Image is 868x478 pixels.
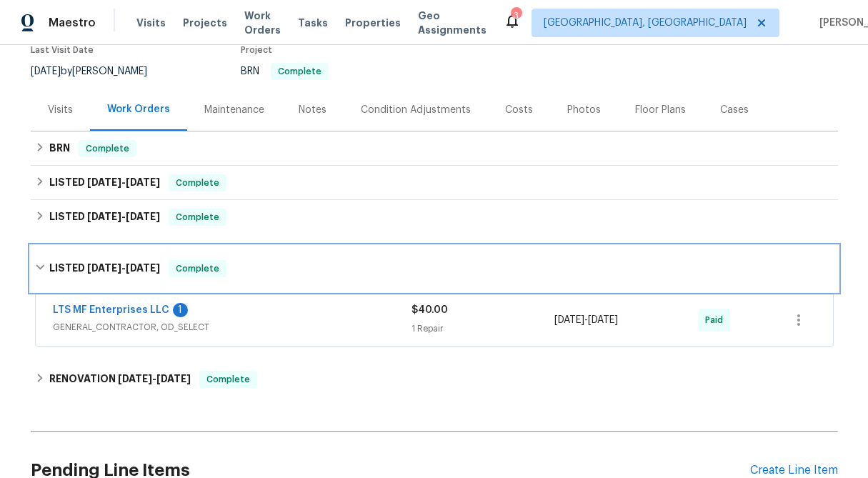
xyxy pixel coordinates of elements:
h6: BRN [49,140,70,157]
div: Cases [720,103,749,117]
div: Floor Plans [635,103,686,117]
span: Complete [80,141,135,156]
span: Geo Assignments [418,9,487,37]
div: 1 [173,303,188,317]
span: [GEOGRAPHIC_DATA], [GEOGRAPHIC_DATA] [544,16,747,30]
div: Condition Adjustments [361,103,471,117]
span: Last Visit Date [31,46,94,54]
span: Projects [183,16,227,30]
div: 1 Repair [411,322,555,336]
span: Complete [201,372,256,387]
span: [DATE] [554,315,584,325]
span: GENERAL_CONTRACTOR, OD_SELECT [53,320,411,334]
span: [DATE] [118,374,152,384]
div: 3 [511,9,521,23]
span: - [87,263,160,273]
span: Visits [136,16,166,30]
span: Maestro [49,16,96,30]
div: by [PERSON_NAME] [31,63,164,80]
span: Complete [170,176,225,190]
span: [DATE] [31,66,61,76]
span: Tasks [298,18,328,28]
span: $40.00 [411,305,448,315]
span: Complete [170,262,225,276]
h6: RENOVATION [49,371,191,388]
span: - [118,374,191,384]
span: [DATE] [87,177,121,187]
span: Work Orders [244,9,281,37]
span: Complete [170,210,225,224]
div: LISTED [DATE]-[DATE]Complete [31,200,838,234]
div: Work Orders [107,102,170,116]
div: LISTED [DATE]-[DATE]Complete [31,166,838,200]
span: [DATE] [156,374,191,384]
span: - [87,177,160,187]
div: Photos [567,103,601,117]
span: [DATE] [126,263,160,273]
div: Notes [299,103,326,117]
div: Maintenance [204,103,264,117]
span: [DATE] [588,315,618,325]
span: BRN [241,66,329,76]
div: Visits [48,103,73,117]
span: [DATE] [87,263,121,273]
span: Complete [272,67,327,76]
span: Project [241,46,272,54]
div: Costs [505,103,533,117]
span: - [554,313,618,327]
h6: LISTED [49,174,160,191]
span: [DATE] [126,177,160,187]
span: Properties [345,16,401,30]
div: RENOVATION [DATE]-[DATE]Complete [31,362,838,397]
span: [DATE] [87,211,121,221]
div: LISTED [DATE]-[DATE]Complete [31,246,838,292]
div: BRN Complete [31,131,838,166]
a: LTS MF Enterprises LLC [53,305,169,315]
span: [DATE] [126,211,160,221]
h6: LISTED [49,209,160,226]
h6: LISTED [49,260,160,277]
span: - [87,211,160,221]
span: Paid [705,313,729,327]
div: Create Line Item [750,464,838,477]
